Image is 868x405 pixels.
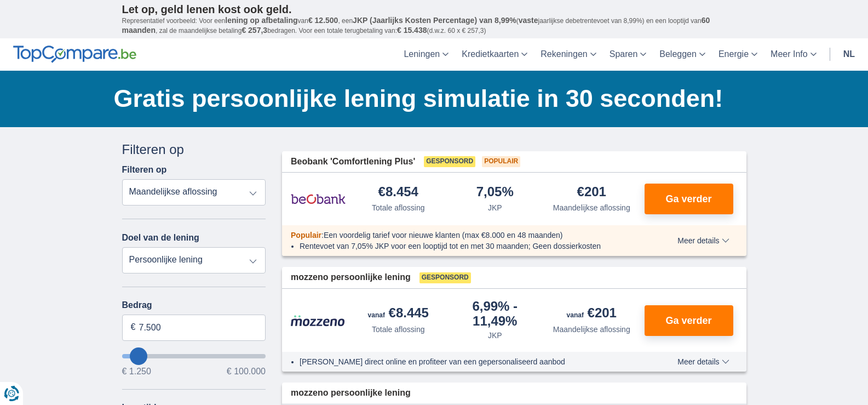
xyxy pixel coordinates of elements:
[397,38,455,71] a: Leningen
[291,315,346,327] img: product.pl.alt Mozzeno
[372,324,425,335] div: Totale aflossing
[227,367,266,376] span: € 100.000
[372,202,425,213] div: Totale aflossing
[225,16,297,25] span: lening op afbetaling
[122,16,746,36] p: Representatief voorbeeld: Voor een van , een ( jaarlijkse debetrentevoet van 8,99%) en een loopti...
[577,185,606,200] div: €201
[645,305,733,336] button: Ga verder
[553,202,630,213] div: Maandelijkse aflossing
[368,306,429,322] div: €8.445
[764,38,823,71] a: Meer Info
[291,271,411,284] span: mozzeno persoonlijke lening
[488,330,502,341] div: JKP
[665,316,711,326] span: Ga verder
[653,38,712,71] a: Beleggen
[677,237,729,244] span: Meer details
[114,82,746,116] h1: Gratis persoonlijke lening simulatie in 30 seconden!
[669,236,737,245] button: Meer details
[291,231,321,239] span: Populair
[13,45,136,63] img: TopCompare
[122,300,266,310] label: Bedrag
[669,357,737,366] button: Meer details
[242,26,267,35] span: € 257,3
[645,184,733,214] button: Ga verder
[353,16,516,25] span: JKP (Jaarlijks Kosten Percentage) van 8,99%
[291,185,346,213] img: product.pl.alt Beobank
[308,16,338,25] span: € 12.500
[665,194,711,204] span: Ga verder
[131,321,136,334] span: €
[300,241,637,252] li: Rentevoet van 7,05% JKP voor een looptijd tot en met 30 maanden; Geen dossierkosten
[122,367,151,376] span: € 1.250
[122,16,710,35] span: 60 maanden
[291,387,411,400] span: mozzeno persoonlijke lening
[712,38,764,71] a: Energie
[519,16,538,25] span: vaste
[122,165,167,175] label: Filteren op
[122,233,199,243] label: Doel van de lening
[482,156,520,167] span: Populair
[488,202,502,213] div: JKP
[122,140,266,159] div: Filteren op
[455,38,534,71] a: Kredietkaarten
[837,38,861,71] a: nl
[677,358,729,366] span: Meer details
[419,272,471,283] span: Gesponsord
[122,3,746,16] p: Let op, geld lenen kost ook geld.
[476,185,514,200] div: 7,05%
[378,185,418,200] div: €8.454
[553,324,630,335] div: Maandelijkse aflossing
[324,231,563,239] span: Een voordelig tarief voor nieuwe klanten (max €8.000 en 48 maanden)
[397,26,427,35] span: € 15.438
[534,38,602,71] a: Rekeningen
[300,356,637,367] li: [PERSON_NAME] direct online en profiteer van een gepersonaliseerd aanbod
[122,354,266,358] input: wantToBorrow
[291,156,415,168] span: Beobank 'Comfortlening Plus'
[603,38,653,71] a: Sparen
[282,230,646,241] div: :
[424,156,475,167] span: Gesponsord
[567,306,617,322] div: €201
[451,300,539,328] div: 6,99%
